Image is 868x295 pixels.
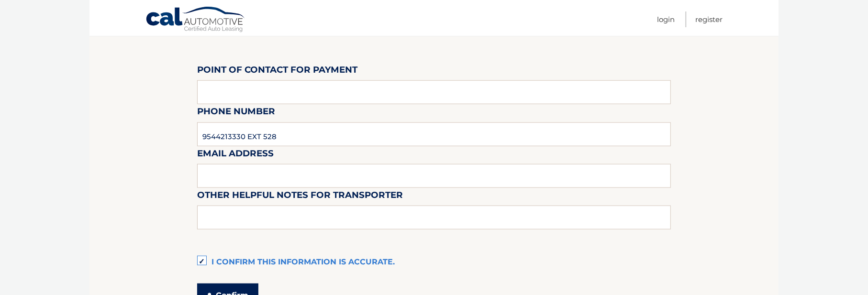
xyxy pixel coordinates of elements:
a: Login [657,11,675,27]
label: Other helpful notes for transporter [197,188,403,206]
label: I confirm this information is accurate. [197,253,671,272]
a: Cal Automotive [145,6,246,34]
a: Register [695,11,723,27]
label: Point of Contact for Payment [197,63,357,80]
label: Email Address [197,146,274,164]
